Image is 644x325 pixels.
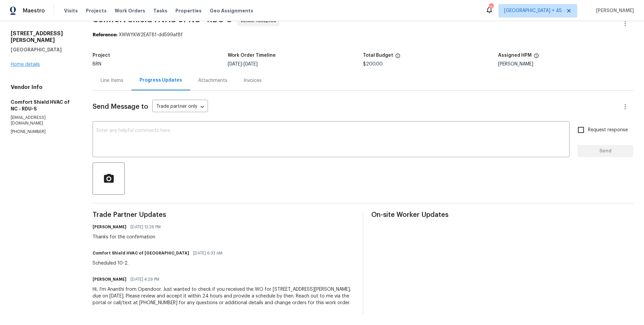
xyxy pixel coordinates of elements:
[93,53,110,58] h5: Project
[11,62,40,67] a: Home details
[244,77,262,84] div: Invoices
[489,4,493,11] div: 719
[11,99,76,112] h5: Comfort Shield HVAC of NC - RDU-S
[64,7,78,14] span: Visits
[93,212,355,218] span: Trade Partner Updates
[371,212,633,218] span: On-site Worker Updates
[93,33,117,37] b: Reference:
[11,84,76,91] h4: Vendor Info
[23,7,45,14] span: Maestro
[93,224,126,230] h6: [PERSON_NAME]
[228,62,258,66] span: -
[363,62,383,66] span: $200.00
[11,46,76,53] h5: [GEOGRAPHIC_DATA]
[93,276,126,283] h6: [PERSON_NAME]
[498,53,532,58] h5: Assigned HPM
[140,77,182,84] div: Progress Updates
[504,7,562,14] span: [GEOGRAPHIC_DATA] + 45
[175,7,202,14] span: Properties
[93,32,633,38] div: XWWYKW2EAT81-dd599af8f
[588,127,628,134] span: Request response
[198,77,227,84] div: Attachments
[152,101,208,112] div: Trade partner only
[93,103,148,110] span: Send Message to
[11,129,76,135] p: [PHONE_NUMBER]
[93,250,189,257] h6: Comfort Shield HVAC of [GEOGRAPHIC_DATA]
[93,234,165,240] div: Thanks for the confirmation
[363,53,393,58] h5: Total Budget
[130,276,159,283] span: [DATE] 4:29 PM
[593,7,634,14] span: [PERSON_NAME]
[93,62,101,66] span: BRN
[93,15,232,24] span: Comfort Shield HVAC of NC - RDU-S
[93,260,226,267] div: Scheduled 10-2.
[86,7,107,14] span: Projects
[11,30,76,44] h2: [STREET_ADDRESS][PERSON_NAME]
[93,286,355,306] div: Hi, I'm Ananthi from Opendoor. Just wanted to check if you received the WO for [STREET_ADDRESS][P...
[115,7,145,14] span: Work Orders
[498,62,633,66] div: [PERSON_NAME]
[244,62,258,66] span: [DATE]
[534,53,539,62] span: The hpm assigned to this work order.
[228,53,276,58] h5: Work Order Timeline
[210,7,253,14] span: Geo Assignments
[11,115,76,126] p: [EMAIL_ADDRESS][DOMAIN_NAME]
[228,62,242,66] span: [DATE]
[193,250,222,257] span: [DATE] 6:33 AM
[153,8,167,13] span: Tasks
[101,77,123,84] div: Line Items
[395,53,400,62] span: The total cost of line items that have been proposed by Opendoor. This sum includes line items th...
[130,224,161,230] span: [DATE] 12:26 PM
